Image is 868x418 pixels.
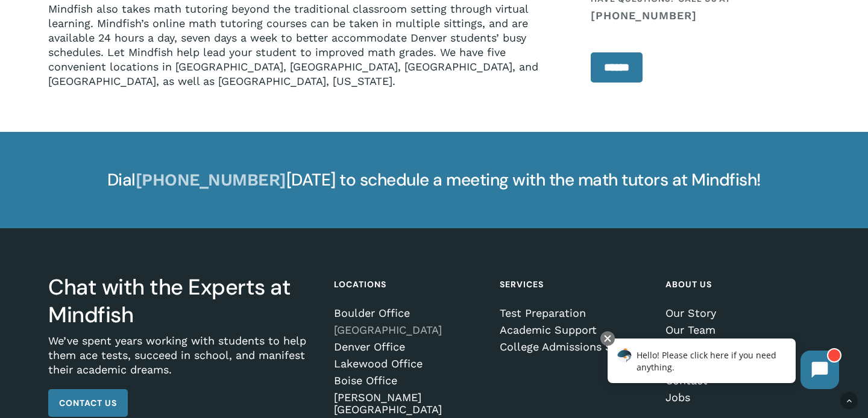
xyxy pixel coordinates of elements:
h3: Chat with the Experts at Mindfish [48,273,318,329]
h4: Dial [DATE] to schedule a meeting with the math tutors at Mindfish! [86,169,782,191]
a: Boulder Office [334,307,485,319]
a: Contact Us [48,389,128,417]
a: Lakewood Office [334,358,485,370]
p: Mindfish also takes math tutoring beyond the traditional classroom setting through virtual learni... [48,2,549,89]
a: Academic Support [500,324,650,336]
a: Test Preparation [500,307,650,319]
iframe: Chatbot [595,329,851,401]
a: Boise Office [334,375,485,387]
h4: About Us [665,273,816,295]
a: Our Team [665,324,816,336]
h4: Locations [334,273,485,295]
span: Contact Us [59,397,117,409]
p: We’ve spent years working with students to help them ace tests, succeed in school, and manifest t... [48,334,318,389]
a: College Admissions Support [500,341,650,353]
a: [GEOGRAPHIC_DATA] [334,324,485,336]
a: [PERSON_NAME][GEOGRAPHIC_DATA] [334,391,485,416]
a: [PHONE_NUMBER] [591,10,820,22]
a: [PHONE_NUMBER] [136,170,286,190]
strong: [PHONE_NUMBER] [591,9,697,22]
h4: Services [500,273,650,295]
a: Denver Office [334,341,485,353]
a: Our Story [665,307,816,319]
